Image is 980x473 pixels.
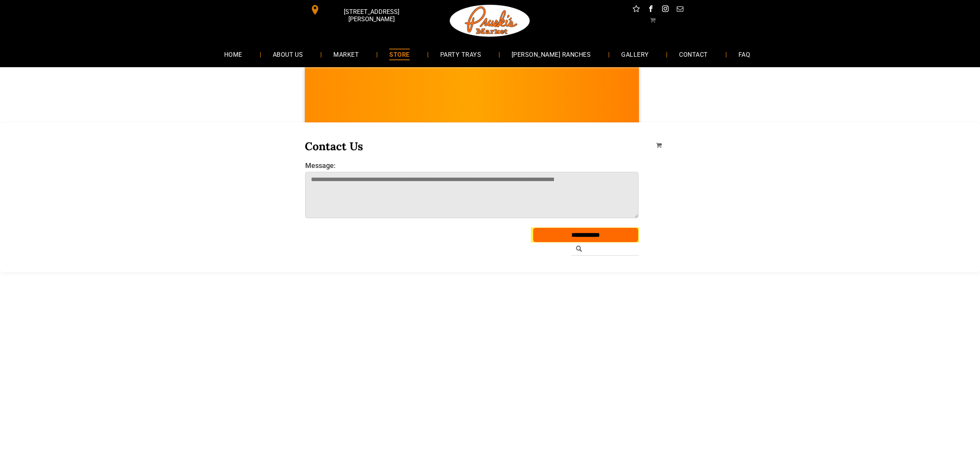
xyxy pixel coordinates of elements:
a: Social network [631,4,641,16]
a: FAQ [727,44,762,64]
span: [STREET_ADDRESS][PERSON_NAME] [322,4,421,27]
h3: Contact Us [305,139,639,153]
a: MARKET [322,44,370,64]
a: CONTACT [667,44,719,64]
a: STORE [378,44,421,64]
a: HOME [213,44,254,64]
a: ABOUT US [261,44,315,64]
label: Message: [305,161,639,170]
a: facebook [646,4,656,16]
a: [STREET_ADDRESS][PERSON_NAME] [305,4,423,16]
a: email [675,4,685,16]
a: PARTY TRAYS [429,44,493,64]
a: instagram [661,4,671,16]
a: [PERSON_NAME] RANCHES [500,44,602,64]
a: GALLERY [610,44,660,64]
span: [PERSON_NAME] MARKET [633,102,784,114]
